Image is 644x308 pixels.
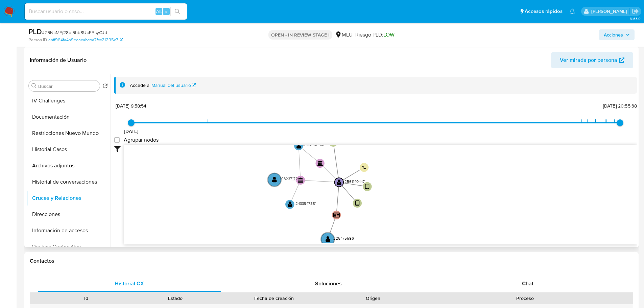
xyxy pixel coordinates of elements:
[326,236,330,242] text: 
[522,280,533,287] span: Chat
[136,295,215,302] div: Estado
[355,31,395,39] span: Riesgo PLD:
[26,158,111,174] button: Archivos adjuntos
[25,7,187,16] input: Buscar usuario o caso...
[26,206,111,222] button: Direcciones
[48,37,123,43] a: aaff964fa4a9eeacabcba7fcc21295c7
[604,29,623,40] span: Acciones
[102,83,108,91] button: Volver al orden por defecto
[551,52,633,68] button: Ver mirada por persona
[288,201,292,208] text: 
[560,52,617,68] span: Ver mirada por persona
[268,30,332,40] p: OPEN - IN REVIEW STAGE I
[272,176,277,183] text: 
[333,235,354,241] text: 225475586
[569,8,575,14] a: Notificaciones
[295,200,316,206] text: 2433947881
[26,222,111,239] button: Información de accesos
[31,83,37,89] button: Buscar
[280,176,298,182] text: 193237172
[365,184,369,190] text: 
[28,26,42,37] b: PLD
[603,102,637,109] span: [DATE] 20:55:38
[344,178,365,184] text: 2561140447
[26,174,111,190] button: Historial de conversaciones
[632,8,639,15] a: Salir
[26,109,111,125] button: Documentación
[151,82,196,89] a: Manual del usuario
[124,137,159,143] span: Agrupar nodos
[156,8,162,15] span: Alt
[114,137,120,143] input: Agrupar nodos
[26,190,111,206] button: Cruces y Relaciones
[591,8,629,15] p: antonio.rossel@mercadolibre.com
[630,16,641,21] span: 3.163.0
[317,160,323,165] text: 
[170,7,184,16] button: search-icon
[333,212,340,217] text: 
[115,280,144,287] span: Historial CX
[26,125,111,141] button: Restricciones Nuevo Mundo
[26,93,111,109] button: IV Challenges
[335,31,353,39] div: MLU
[525,8,563,15] span: Accesos rápidos
[130,82,150,89] span: Accedé al
[30,57,87,64] h1: Información de Usuario
[355,200,360,207] text: 
[362,165,366,170] text: 
[599,29,635,40] button: Acciones
[422,295,628,302] div: Proceso
[28,37,47,43] b: Person ID
[333,295,413,302] div: Origen
[383,31,395,39] span: LOW
[304,142,326,147] text: 2491012682
[337,179,341,186] text: 
[26,141,111,158] button: Historial Casos
[124,128,139,135] span: [DATE]
[165,8,167,15] span: s
[47,295,126,302] div: Id
[315,280,342,287] span: Soluciones
[224,295,324,302] div: Fecha de creación
[42,29,107,36] span: # Z9NcMFj28ol9hb8UcFBsyCJd
[116,102,146,109] span: [DATE] 9:58:54
[38,83,97,89] input: Buscar
[26,239,111,255] button: Devices Geolocation
[298,177,304,182] text: 
[30,258,633,264] h1: Contactos
[331,139,336,146] text: 
[296,142,301,149] text: 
